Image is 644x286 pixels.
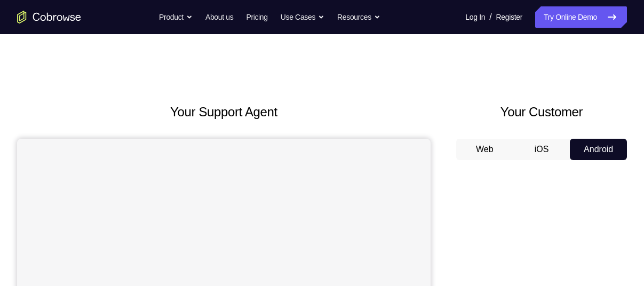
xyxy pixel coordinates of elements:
button: Product [159,6,193,28]
a: About us [205,6,233,28]
a: Log In [465,6,485,28]
button: iOS [513,139,570,160]
button: Resources [337,6,380,28]
span: / [489,11,491,23]
h2: Your Support Agent [17,102,431,122]
button: Android [570,139,627,160]
a: Pricing [246,6,267,28]
button: Web [456,139,513,160]
a: Try Online Demo [535,6,627,28]
a: Register [496,6,522,28]
a: Go to the home page [17,11,81,23]
button: Use Cases [281,6,324,28]
h2: Your Customer [456,102,627,122]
